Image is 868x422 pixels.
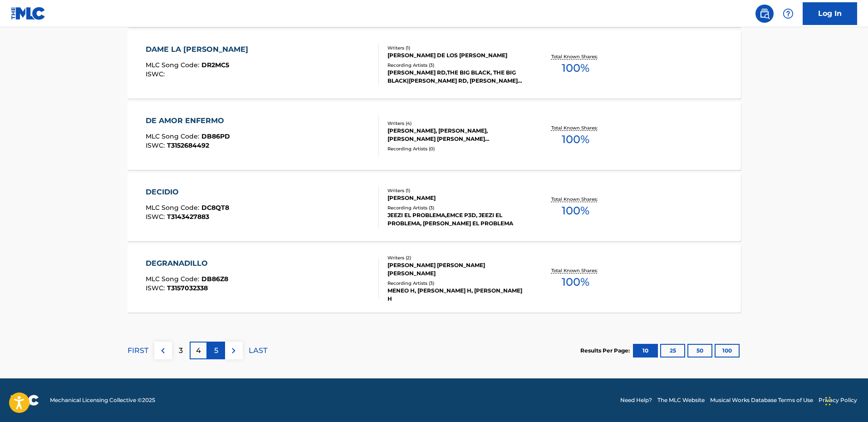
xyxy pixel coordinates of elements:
[580,347,632,355] p: Results Per Page:
[146,61,201,69] span: MLC Song Code :
[387,211,525,228] div: JEEZI EL PROBLEMA,EMCE P3D, JEEZI EL PROBLEMA, [PERSON_NAME] EL PROBLEMA
[201,132,230,140] span: DB86PD
[823,378,868,422] div: Widget de chat
[128,173,741,241] a: DECIDIOMLC Song Code:DC8QT8ISWC:T3143427883Writers (1)[PERSON_NAME]Recording Artists (3)JEEZI EL ...
[146,141,167,149] span: ISWC :
[715,344,740,357] button: 100
[710,396,813,404] a: Musical Works Database Terms of Use
[179,345,183,356] p: 3
[146,44,253,55] div: DAME LA [PERSON_NAME]
[551,53,600,60] p: Total Known Shares:
[228,345,239,356] img: right
[11,395,39,406] img: logo
[167,141,209,149] span: T3152684492
[551,267,600,274] p: Total Known Shares:
[687,344,712,357] button: 50
[387,145,525,152] div: Recording Artists ( 0 )
[387,45,525,51] div: Writers ( 1 )
[146,213,167,221] span: ISWC :
[387,194,525,202] div: [PERSON_NAME]
[11,7,46,20] img: MLC Logo
[128,30,741,99] a: DAME LA [PERSON_NAME]MLC Song Code:DR2MC5ISWC:Writers (1)[PERSON_NAME] DE LOS [PERSON_NAME]Record...
[562,60,589,76] span: 100 %
[657,396,705,404] a: The MLC Website
[50,396,155,404] span: Mechanical Licensing Collective © 2025
[167,284,208,292] span: T3157032338
[387,261,525,278] div: [PERSON_NAME] [PERSON_NAME] [PERSON_NAME]
[562,274,589,290] span: 100 %
[146,132,201,140] span: MLC Song Code :
[779,5,797,23] div: Help
[167,213,209,221] span: T3143427883
[146,115,230,126] div: DE AMOR ENFERMO
[128,102,741,170] a: DE AMOR ENFERMOMLC Song Code:DB86PDISWC:T3152684492Writers (4)[PERSON_NAME], [PERSON_NAME], [PERS...
[633,344,658,357] button: 10
[562,203,589,219] span: 100 %
[387,204,525,211] div: Recording Artists ( 3 )
[783,8,794,19] img: help
[387,187,525,194] div: Writers ( 1 )
[128,244,741,313] a: DEGRANADILLOMLC Song Code:DB86Z8ISWC:T3157032338Writers (2)[PERSON_NAME] [PERSON_NAME] [PERSON_NA...
[387,254,525,261] div: Writers ( 2 )
[819,396,857,404] a: Privacy Policy
[387,69,525,85] div: [PERSON_NAME] RD,THE BIG BLACK, THE BIG BLACK|[PERSON_NAME] RD, [PERSON_NAME][GEOGRAPHIC_DATA], T...
[823,378,868,422] iframe: Chat Widget
[201,275,228,283] span: DB86Z8
[146,258,228,269] div: DEGRANADILLO
[196,345,201,356] p: 4
[146,187,229,198] div: DECIDIO
[201,204,229,212] span: DC8QT8
[214,345,218,356] p: 5
[825,387,831,415] div: Arrastrar
[157,345,168,356] img: left
[249,345,267,356] p: LAST
[803,2,857,25] a: Log In
[387,51,525,60] div: [PERSON_NAME] DE LOS [PERSON_NAME]
[201,61,229,69] span: DR2MC5
[146,284,167,292] span: ISWC :
[620,396,652,404] a: Need Help?
[387,127,525,143] div: [PERSON_NAME], [PERSON_NAME], [PERSON_NAME] [PERSON_NAME] [PERSON_NAME]
[387,62,525,69] div: Recording Artists ( 3 )
[551,124,600,131] p: Total Known Shares:
[128,345,148,356] p: FIRST
[562,131,589,148] span: 100 %
[146,70,167,78] span: ISWC :
[387,280,525,287] div: Recording Artists ( 3 )
[146,275,201,283] span: MLC Song Code :
[387,287,525,303] div: MENEO H, [PERSON_NAME] H, [PERSON_NAME] H
[755,5,774,23] a: Public Search
[759,8,770,19] img: search
[660,344,685,357] button: 25
[551,196,600,203] p: Total Known Shares:
[387,120,525,127] div: Writers ( 4 )
[146,204,201,212] span: MLC Song Code :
